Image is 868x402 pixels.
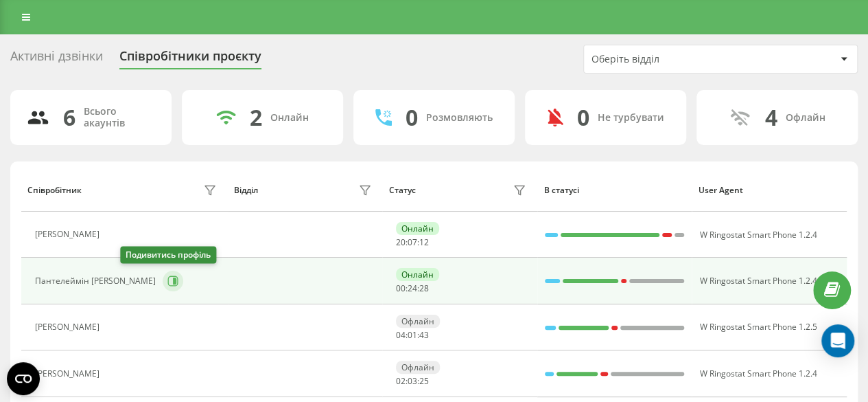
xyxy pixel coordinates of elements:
[120,247,216,264] div: Подивитись профіль
[7,362,40,395] button: Open CMP widget
[419,375,429,387] span: 25
[396,268,439,281] div: Онлайн
[270,112,309,124] div: Онлайн
[234,186,258,195] div: Відділ
[396,361,440,374] div: Офлайн
[543,186,685,195] div: В статусі
[396,222,439,235] div: Онлайн
[598,112,664,124] div: Не турбувати
[408,236,417,248] span: 07
[27,186,82,195] div: Співробітник
[699,368,817,379] span: W Ringostat Smart Phone 1.2.4
[699,321,817,333] span: W Ringostat Smart Phone 1.2.5
[35,322,103,332] div: [PERSON_NAME]
[396,236,406,248] span: 20
[396,377,429,386] div: : :
[119,49,261,70] div: Співробітники проєкту
[419,282,429,294] span: 28
[786,112,825,124] div: Офлайн
[699,229,817,241] span: W Ringostat Smart Phone 1.2.4
[408,329,417,341] span: 01
[406,104,418,131] div: 0
[396,284,429,293] div: : :
[396,331,429,340] div: : :
[10,49,103,70] div: Активні дзвінки
[396,282,406,294] span: 00
[419,329,429,341] span: 43
[35,276,159,286] div: Пантелеймін [PERSON_NAME]
[699,275,817,287] span: W Ringostat Smart Phone 1.2.4
[84,106,155,129] div: Всього акаунтів
[699,186,841,195] div: User Agent
[426,112,493,124] div: Розмовляють
[250,104,262,131] div: 2
[591,54,755,65] div: Оберіть відділ
[35,230,103,239] div: [PERSON_NAME]
[396,238,429,247] div: : :
[396,375,406,387] span: 02
[396,315,440,328] div: Офлайн
[396,329,406,341] span: 04
[577,104,589,131] div: 0
[821,324,854,357] div: Open Intercom Messenger
[419,236,429,248] span: 12
[63,104,75,131] div: 6
[408,375,417,387] span: 03
[389,186,416,195] div: Статус
[35,369,103,379] div: [PERSON_NAME]
[408,282,417,294] span: 24
[765,104,777,131] div: 4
